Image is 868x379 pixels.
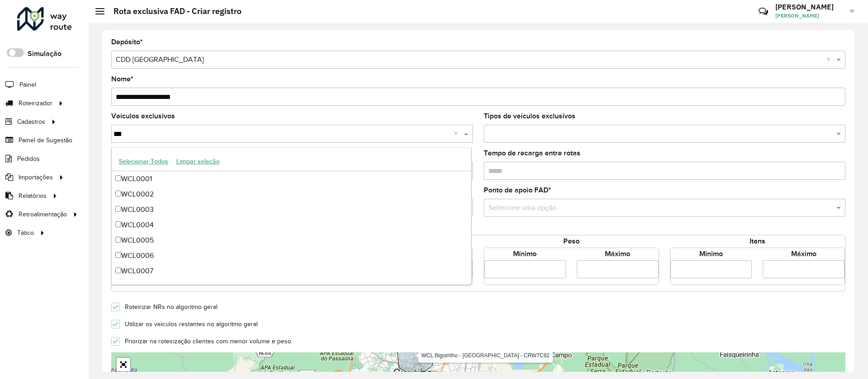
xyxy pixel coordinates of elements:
label: Ponto de apoio FAD [484,185,551,196]
div: WCL0005 [112,233,471,248]
h2: Rota exclusiva FAD - Criar registro [104,6,241,16]
span: Clear all [826,54,834,65]
span: Painel [19,80,36,89]
label: Mínimo [699,248,723,259]
span: Cadastros [17,117,45,126]
span: Painel de Sugestão [19,136,72,145]
label: Mínimo [513,248,537,259]
span: [PERSON_NAME] [775,12,843,20]
span: Retroalimentação [19,210,67,219]
button: Selecionar Todos [115,154,172,168]
span: Relatórios [19,191,47,201]
h3: [PERSON_NAME] [775,3,843,11]
div: WCL0008 [112,279,471,294]
span: Clear all [454,128,462,139]
label: Itens [750,236,765,247]
label: Roteirizar NRs no algoritmo geral [120,304,217,310]
div: WCL0006 [112,248,471,263]
label: Máximo [605,248,630,259]
div: WCL0007 [112,263,471,279]
div: WCL0002 [112,187,471,202]
button: Limpar seleção [172,154,224,168]
div: WCL0003 [112,202,471,217]
div: WCL0001 [112,171,471,187]
a: Abrir mapa em tela cheia [117,358,130,371]
label: Nome [111,74,133,84]
span: Tático [17,228,34,238]
label: Simulação [28,48,61,59]
ng-dropdown-panel: Options list [111,147,472,285]
span: Importações [19,173,53,182]
label: Peso [563,236,580,247]
span: Pedidos [17,154,40,164]
span: Roteirizador [19,98,52,108]
a: Contato Rápido [754,2,773,21]
label: Tempo de recarga entre rotas [484,148,580,159]
label: Tipos de veículos exclusivos [484,111,576,122]
label: Priorizar na roteirização clientes com menor volume e peso [120,338,291,345]
label: Máximo [791,248,816,259]
label: Utilizar os veículos restantes no algoritmo geral [120,321,258,328]
label: Depósito [111,37,143,47]
label: Veículos exclusivos [111,111,175,122]
div: WCL0004 [112,217,471,233]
